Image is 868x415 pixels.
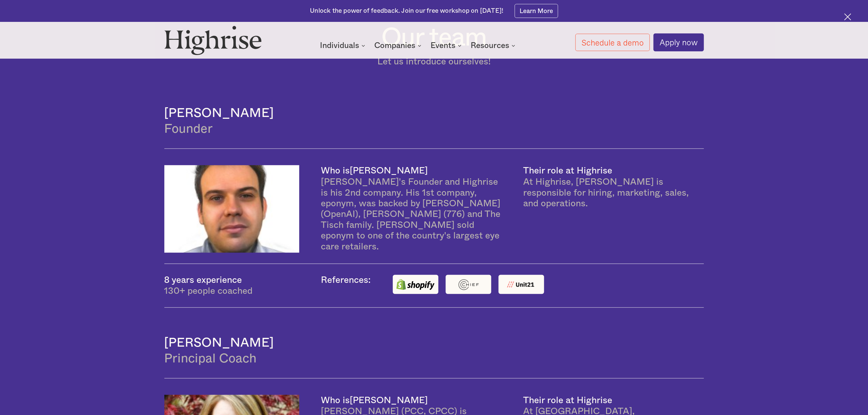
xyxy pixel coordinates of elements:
[310,7,503,15] div: Unlock the power of feedback. Join our free workshop on [DATE]!
[523,166,612,175] div: Their role at Highrise
[164,335,704,350] h4: [PERSON_NAME]
[844,13,851,20] img: Cross icon
[471,42,517,49] div: Resources
[321,166,350,175] div: Who is
[374,42,415,49] div: Companies
[321,275,371,297] div: References:
[164,26,262,55] img: Highrise logo
[164,57,704,67] div: Let us introduce ourselves!
[320,42,359,49] div: Individuals
[320,42,367,49] div: Individuals
[515,4,558,18] a: Learn More
[374,42,423,49] div: Companies
[654,33,704,51] a: Apply now
[164,105,704,121] h4: [PERSON_NAME]
[523,177,704,209] div: At Highrise, [PERSON_NAME] is responsible for hiring, marketing, sales, and operations.
[350,166,428,175] div: [PERSON_NAME]
[431,42,463,49] div: Events
[350,396,428,405] div: [PERSON_NAME]
[164,350,704,367] div: Principal Coach
[321,177,502,252] div: [PERSON_NAME]'s Founder and Highrise is his 2nd company. His 1st company, eponym, was backed by [...
[523,396,612,405] div: Their role at Highrise
[575,34,650,51] a: Schedule a demo
[164,286,299,297] div: 130+ people coached
[431,42,455,49] div: Events
[471,42,509,49] div: Resources
[321,396,350,405] div: Who is
[164,121,704,138] div: Founder
[164,275,299,286] div: 8 years experience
